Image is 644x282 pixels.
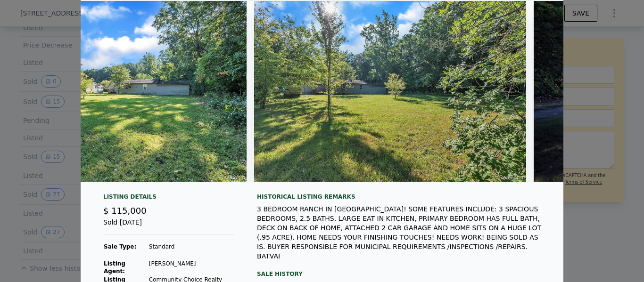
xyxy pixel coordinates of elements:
[257,193,548,201] div: Historical Listing remarks
[103,206,147,216] span: $ 115,000
[257,268,548,280] div: Sale History
[103,193,234,204] div: Listing Details
[104,260,125,274] strong: Listing Agent:
[103,218,234,235] div: Sold [DATE]
[257,204,548,261] div: 3 BEDROOM RANCH IN [GEOGRAPHIC_DATA]! SOME FEATURES INCLUDE: 3 SPACIOUS BEDROOMS, 2.5 BATHS, LARG...
[254,1,526,182] img: Property Img
[104,243,136,250] strong: Sale Type:
[149,259,234,275] td: [PERSON_NAME]
[149,242,234,251] td: Standard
